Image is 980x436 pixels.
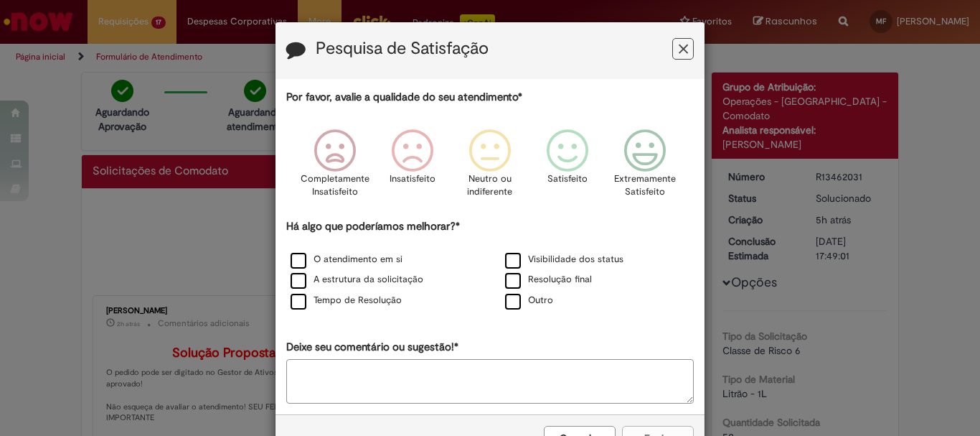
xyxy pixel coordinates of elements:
[505,253,623,266] label: Visibilidade dos status
[547,172,588,186] p: Satisfeito
[505,273,592,287] label: Resolução final
[291,253,402,266] label: O atendimento em si
[531,119,604,217] div: Satisfeito
[453,119,527,217] div: Neutro ou indiferente
[505,294,553,307] label: Outro
[286,90,522,105] label: Por favor, avalie a qualidade do seu atendimento*
[464,172,516,199] p: Neutro ou indiferente
[301,172,369,199] p: Completamente Insatisfeito
[376,119,449,217] div: Insatisfeito
[286,340,458,355] label: Deixe seu comentário ou sugestão!*
[291,273,423,287] label: A estrutura da solicitação
[614,172,676,199] p: Extremamente Satisfeito
[298,119,371,217] div: Completamente Insatisfeito
[316,40,489,58] label: Pesquisa de Satisfação
[608,119,682,217] div: Extremamente Satisfeito
[390,172,435,186] p: Insatisfeito
[291,294,402,307] label: Tempo de Resolução
[286,219,694,312] div: Há algo que poderíamos melhorar?*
